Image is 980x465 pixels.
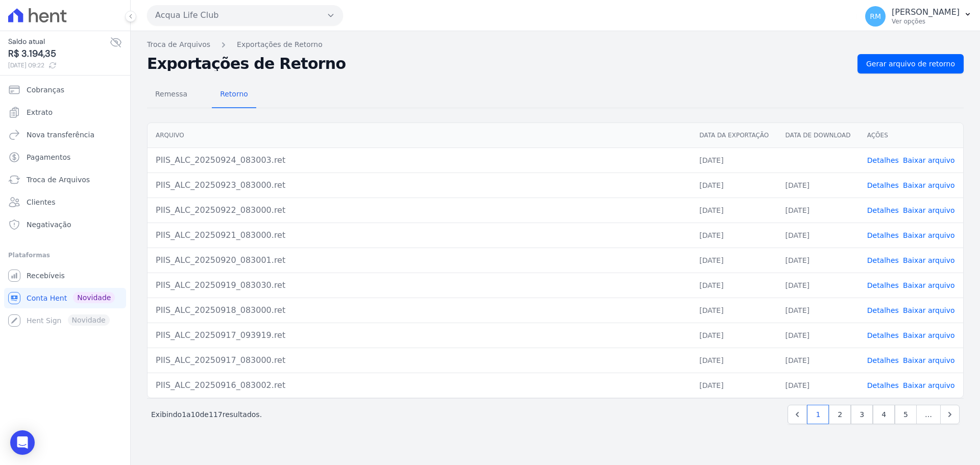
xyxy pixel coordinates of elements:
[867,156,899,164] a: Detalhes
[4,265,126,286] a: Recebíveis
[851,405,873,424] a: 3
[147,39,210,50] a: Troca de Arquivos
[8,47,110,61] span: R$ 3.194,35
[691,123,777,148] th: Data da Exportação
[691,273,777,298] td: [DATE]
[867,181,899,189] a: Detalhes
[4,214,126,235] a: Negativação
[859,123,963,148] th: Ações
[777,223,859,248] td: [DATE]
[156,329,683,341] div: PIIS_ALC_20250917_093919.ret
[27,197,55,207] span: Clientes
[691,198,777,223] td: [DATE]
[867,206,899,214] a: Detalhes
[777,123,859,148] th: Data de Download
[156,154,683,166] div: PIIS_ALC_20250924_083003.ret
[916,405,941,424] span: …
[691,148,777,173] td: [DATE]
[151,409,262,420] p: Exibindo a de resultados.
[4,169,126,190] a: Troca de Arquivos
[156,254,683,266] div: PIIS_ALC_20250920_083001.ret
[156,179,683,191] div: PIIS_ALC_20250923_083000.ret
[148,123,691,148] th: Arquivo
[4,102,126,123] a: Extrato
[27,152,70,162] span: Pagamentos
[156,354,683,366] div: PIIS_ALC_20250917_083000.ret
[27,219,71,230] span: Negativação
[73,292,115,303] span: Novidade
[857,54,964,74] a: Gerar arquivo de retorno
[156,379,683,391] div: PIIS_ALC_20250916_083002.ret
[27,271,65,281] span: Recebíveis
[867,331,899,339] a: Detalhes
[940,405,960,424] a: Next
[892,17,960,26] p: Ver opções
[691,223,777,248] td: [DATE]
[691,323,777,348] td: [DATE]
[27,85,64,95] span: Cobranças
[867,256,899,264] a: Detalhes
[156,204,683,216] div: PIIS_ALC_20250922_083000.ret
[691,373,777,398] td: [DATE]
[892,7,960,17] p: [PERSON_NAME]
[147,5,343,26] button: Acqua Life Club
[691,173,777,198] td: [DATE]
[867,381,899,389] a: Detalhes
[214,84,254,104] span: Retorno
[857,2,980,31] button: RM [PERSON_NAME] Ver opções
[903,356,955,364] a: Baixar arquivo
[903,306,955,314] a: Baixar arquivo
[903,181,955,189] a: Baixar arquivo
[777,248,859,273] td: [DATE]
[777,198,859,223] td: [DATE]
[4,80,126,100] a: Cobranças
[156,304,683,316] div: PIIS_ALC_20250918_083000.ret
[209,410,223,419] span: 117
[156,279,683,291] div: PIIS_ALC_20250919_083030.ret
[156,229,683,241] div: PIIS_ALC_20250921_083000.ret
[903,206,955,214] a: Baixar arquivo
[147,39,964,50] nav: Breadcrumb
[903,331,955,339] a: Baixar arquivo
[777,273,859,298] td: [DATE]
[829,405,851,424] a: 2
[27,175,90,185] span: Troca de Arquivos
[777,173,859,198] td: [DATE]
[866,59,955,69] span: Gerar arquivo de retorno
[788,405,807,424] a: Previous
[777,298,859,323] td: [DATE]
[147,57,849,71] h2: Exportações de Retorno
[182,410,186,419] span: 1
[27,107,53,117] span: Extrato
[691,298,777,323] td: [DATE]
[8,61,110,70] span: [DATE] 09:22
[807,405,829,424] a: 1
[903,256,955,264] a: Baixar arquivo
[777,348,859,373] td: [DATE]
[870,13,881,20] span: RM
[867,306,899,314] a: Detalhes
[903,281,955,289] a: Baixar arquivo
[4,288,126,308] a: Conta Hent Novidade
[4,192,126,212] a: Clientes
[212,82,256,108] a: Retorno
[4,125,126,145] a: Nova transferência
[8,80,122,331] nav: Sidebar
[8,36,110,47] span: Saldo atual
[903,156,955,164] a: Baixar arquivo
[867,231,899,239] a: Detalhes
[10,430,35,455] div: Open Intercom Messenger
[777,323,859,348] td: [DATE]
[895,405,917,424] a: 5
[867,356,899,364] a: Detalhes
[191,410,200,419] span: 10
[903,381,955,389] a: Baixar arquivo
[147,82,195,108] a: Remessa
[691,348,777,373] td: [DATE]
[149,84,193,104] span: Remessa
[873,405,895,424] a: 4
[691,248,777,273] td: [DATE]
[8,249,122,261] div: Plataformas
[903,231,955,239] a: Baixar arquivo
[777,373,859,398] td: [DATE]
